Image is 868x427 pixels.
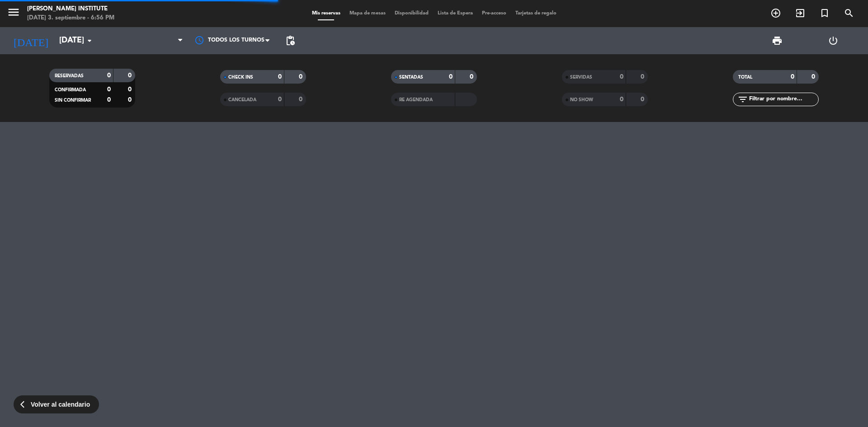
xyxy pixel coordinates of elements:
[772,35,783,46] span: print
[107,86,111,93] strong: 0
[399,75,423,80] span: SENTADAS
[128,97,133,103] strong: 0
[738,75,752,80] span: TOTAL
[470,74,475,80] strong: 0
[433,11,477,16] span: Lista de Espera
[107,97,111,103] strong: 0
[278,74,282,80] strong: 0
[641,74,646,80] strong: 0
[620,96,623,103] strong: 0
[20,400,28,408] span: arrow_back_ios
[27,5,114,14] div: [PERSON_NAME] Institute
[345,11,390,16] span: Mapa de mesas
[299,74,304,80] strong: 0
[285,35,296,46] span: pending_actions
[844,8,854,19] i: search
[737,94,748,105] i: filter_list
[7,5,20,19] i: menu
[620,74,623,80] strong: 0
[819,8,830,19] i: turned_in_not
[55,98,91,103] span: SIN CONFIRMAR
[795,8,806,19] i: exit_to_app
[55,88,86,92] span: CONFIRMADA
[570,75,592,80] span: SERVIDAS
[811,74,817,80] strong: 0
[228,75,253,80] span: CHECK INS
[228,98,256,102] span: CANCELADA
[805,27,861,54] div: LOG OUT
[828,35,839,46] i: power_settings_new
[791,74,794,80] strong: 0
[107,72,111,79] strong: 0
[278,96,282,103] strong: 0
[55,74,84,78] span: RESERVADAS
[511,11,561,16] span: Tarjetas de regalo
[31,399,90,410] span: Volver al calendario
[27,14,114,23] div: [DATE] 3. septiembre - 6:56 PM
[477,11,511,16] span: Pre-acceso
[748,94,818,104] input: Filtrar por nombre...
[390,11,433,16] span: Disponibilidad
[770,8,781,19] i: add_circle_outline
[299,96,304,103] strong: 0
[128,86,133,93] strong: 0
[128,72,133,79] strong: 0
[570,98,593,102] span: NO SHOW
[84,35,95,46] i: arrow_drop_down
[307,11,345,16] span: Mis reservas
[641,96,646,103] strong: 0
[449,74,453,80] strong: 0
[7,5,20,22] button: menu
[7,31,55,51] i: [DATE]
[399,98,433,102] span: RE AGENDADA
